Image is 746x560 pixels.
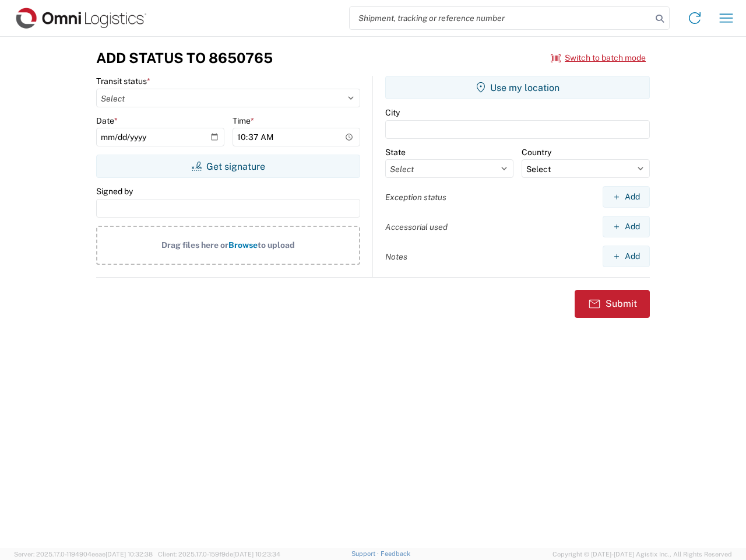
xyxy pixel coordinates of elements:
[551,48,646,68] button: Switch to batch mode
[385,107,400,118] label: City
[385,251,407,262] label: Notes
[385,76,650,99] button: Use my location
[228,240,258,250] span: Browse
[351,550,381,557] a: Support
[522,147,551,157] label: Country
[575,290,650,318] button: Submit
[158,551,280,558] span: Client: 2025.17.0-159f9de
[105,551,153,558] span: [DATE] 10:32:38
[96,186,133,197] label: Signed by
[161,240,228,250] span: Drag files here or
[603,216,650,237] button: Add
[385,147,406,157] label: State
[96,116,118,126] label: Date
[233,116,254,126] label: Time
[385,192,446,202] label: Exception status
[96,76,150,86] label: Transit status
[553,549,732,559] span: Copyright © [DATE]-[DATE] Agistix Inc., All Rights Reserved
[96,50,273,66] h3: Add Status to 8650765
[381,550,410,557] a: Feedback
[258,240,295,250] span: to upload
[96,155,360,178] button: Get signature
[233,551,280,558] span: [DATE] 10:23:34
[603,186,650,208] button: Add
[14,551,153,558] span: Server: 2025.17.0-1194904eeae
[350,7,652,29] input: Shipment, tracking or reference number
[603,246,650,267] button: Add
[385,222,448,232] label: Accessorial used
